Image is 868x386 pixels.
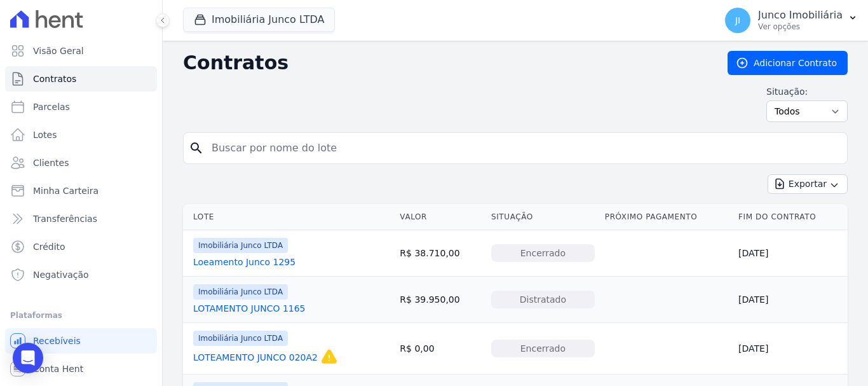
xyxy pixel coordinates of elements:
[193,302,306,315] a: LOTAMENTO JUNCO 1165
[728,51,848,75] a: Adicionar Contrato
[33,45,84,57] span: Visão Geral
[395,230,486,277] td: R$ 38.710,00
[5,38,157,64] a: Visão Geral
[5,178,157,203] a: Minha Carteira
[600,204,733,230] th: Próximo Pagamento
[395,204,486,230] th: Valor
[758,22,843,32] p: Ver opções
[204,135,842,161] input: Buscar por nome do lote
[766,85,848,98] label: Situação:
[33,240,65,253] span: Crédito
[5,206,157,231] a: Transferências
[5,94,157,120] a: Parcelas
[5,66,157,92] a: Contratos
[5,234,157,259] a: Crédito
[768,174,848,194] button: Exportar
[33,334,81,347] span: Recebíveis
[33,268,89,281] span: Negativação
[193,238,288,253] span: Imobiliária Junco LTDA
[491,244,595,262] div: Encerrado
[33,212,97,225] span: Transferências
[758,9,843,22] p: Junco Imobiliária
[33,184,98,197] span: Minha Carteira
[5,262,157,287] a: Negativação
[10,308,152,323] div: Plataformas
[735,16,740,25] span: JI
[5,328,157,354] a: Recebíveis
[486,204,600,230] th: Situação
[183,52,707,74] h2: Contratos
[193,351,318,364] a: LOTEAMENTO JUNCO 020A2
[491,340,595,357] div: Encerrado
[13,343,43,373] div: Open Intercom Messenger
[33,128,57,141] span: Lotes
[193,256,295,268] a: Loeamento Junco 1295
[491,291,595,308] div: Distratado
[5,122,157,148] a: Lotes
[183,204,395,230] th: Lote
[33,362,83,375] span: Conta Hent
[33,100,70,113] span: Parcelas
[33,72,76,85] span: Contratos
[183,8,335,32] button: Imobiliária Junco LTDA
[189,141,204,156] i: search
[33,156,69,169] span: Clientes
[733,204,848,230] th: Fim do Contrato
[5,356,157,382] a: Conta Hent
[733,277,848,323] td: [DATE]
[715,3,868,38] button: JI Junco Imobiliária Ver opções
[395,277,486,323] td: R$ 39.950,00
[193,331,288,346] span: Imobiliária Junco LTDA
[193,284,288,300] span: Imobiliária Junco LTDA
[733,323,848,375] td: [DATE]
[733,230,848,277] td: [DATE]
[395,323,486,375] td: R$ 0,00
[5,150,157,176] a: Clientes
